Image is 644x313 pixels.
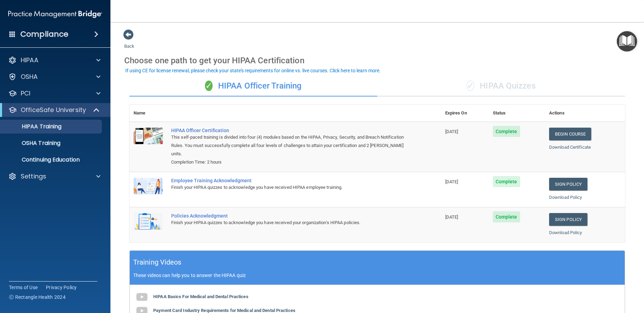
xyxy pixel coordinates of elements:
a: Privacy Policy [46,284,77,291]
p: HIPAA Training [4,123,61,130]
th: Actions [545,105,625,122]
span: ✓ [467,81,474,91]
div: HIPAA Officer Training [129,76,377,96]
span: Complete [493,126,520,137]
a: HIPAA Officer Certification [171,128,407,133]
div: Choose one path to get your HIPAA Certification [124,50,630,71]
h5: Training Videos [133,256,182,268]
th: Name [129,105,167,122]
th: Status [489,105,545,122]
span: ✓ [205,81,213,91]
span: Complete [493,176,520,187]
div: Employee Training Acknowledgment [171,178,407,183]
p: OfficeSafe University [21,106,86,114]
a: HIPAA [8,56,100,64]
div: Finish your HIPAA quizzes to acknowledge you have received HIPAA employee training. [171,183,407,192]
span: [DATE] [445,214,458,220]
h4: Compliance [20,29,68,39]
span: [DATE] [445,129,458,134]
a: OSHA [8,73,100,81]
img: gray_youtube_icon.38fcd6cc.png [135,290,149,304]
div: Policies Acknowledgment [171,213,407,219]
p: Continuing Education [4,156,99,163]
p: OSHA Training [4,140,60,147]
a: Sign Policy [549,178,587,191]
a: PCI [8,89,100,98]
div: This self-paced training is divided into four (4) modules based on the HIPAA, Privacy, Security, ... [171,133,407,158]
a: Back [124,35,134,49]
p: Settings [21,172,46,181]
a: Settings [8,172,100,181]
b: HIPAA Basics For Medical and Dental Practices [153,294,248,299]
span: Complete [493,211,520,222]
div: Completion Time: 2 hours [171,158,407,166]
b: Payment Card Industry Requirements for Medical and Dental Practices [153,308,295,313]
a: Begin Course [549,128,591,140]
a: Download Certificate [549,145,591,150]
a: Sign Policy [549,213,587,226]
a: OfficeSafe University [8,106,100,114]
th: Expires On [441,105,489,122]
button: If using CE for license renewal, please check your state's requirements for online vs. live cours... [124,67,382,74]
p: PCI [21,89,30,98]
img: PMB logo [8,7,102,21]
p: HIPAA [21,56,38,64]
div: HIPAA Quizzes [377,76,625,96]
a: Download Policy [549,230,582,235]
p: OSHA [21,73,38,81]
div: Finish your HIPAA quizzes to acknowledge you have received your organization’s HIPAA policies. [171,219,407,227]
a: Terms of Use [9,284,38,291]
span: [DATE] [445,179,458,184]
p: These videos can help you to answer the HIPAA quiz [133,273,621,278]
div: If using CE for license renewal, please check your state's requirements for online vs. live cours... [125,68,381,73]
span: Ⓒ Rectangle Health 2024 [9,294,66,301]
a: Download Policy [549,195,582,200]
button: Open Resource Center [617,31,637,52]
